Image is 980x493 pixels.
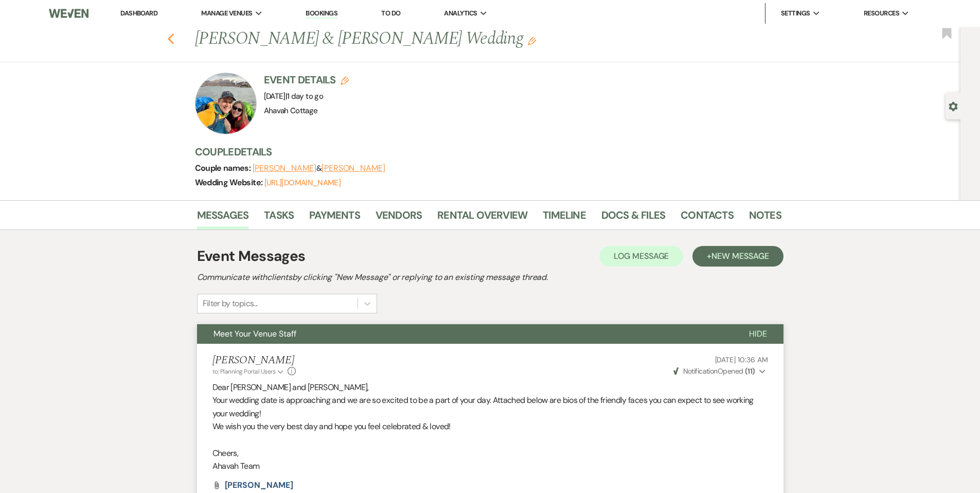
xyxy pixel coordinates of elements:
h5: [PERSON_NAME] [212,354,296,367]
button: NotificationOpened (11) [672,366,768,377]
span: Manage Venues [201,8,252,19]
p: We wish you the very best day and hope you feel celebrated & loved! [212,420,768,433]
button: Hide [733,324,783,344]
span: Couple names: [195,163,253,173]
a: Timeline [543,207,586,230]
span: Ahavah Cottage [264,105,318,116]
span: & [253,163,385,173]
div: Filter by topics... [203,297,258,310]
button: to: Planning Portal Users [212,367,286,376]
a: [PERSON_NAME] [225,481,293,489]
a: Notes [749,207,781,230]
h1: Event Messages [197,245,306,267]
span: [DATE] 10:36 AM [715,355,768,364]
a: Vendors [376,207,422,230]
button: +New Message [692,246,783,267]
h1: [PERSON_NAME] & [PERSON_NAME] Wedding [195,27,656,51]
button: [PERSON_NAME] [253,164,316,172]
a: Bookings [306,9,337,19]
a: Tasks [264,207,294,230]
h3: Event Details [264,73,349,87]
a: Dashboard [120,9,157,17]
span: [PERSON_NAME] [225,480,293,490]
button: Edit [528,36,536,45]
p: Dear [PERSON_NAME] and [PERSON_NAME], [212,381,768,394]
p: Your wedding date is approaching and we are so excited to be a part of your day. Attached below a... [212,394,768,420]
button: Log Message [599,246,683,267]
a: Messages [197,207,249,230]
h2: Communicate with clients by clicking "New Message" or replying to an existing message thread. [197,271,783,284]
span: 1 day to go [287,91,323,101]
button: Meet Your Venue Staff [197,324,733,344]
span: Wedding Website: [195,177,264,188]
span: Meet Your Venue Staff [213,328,296,339]
img: Weven Logo [49,3,88,24]
a: To Do [381,9,400,17]
span: Resources [864,8,899,19]
span: Notification [683,366,718,376]
p: Cheers, [212,447,768,460]
a: Rental Overview [437,207,527,230]
span: Settings [781,8,810,19]
span: Log Message [614,251,669,261]
a: Docs & Files [601,207,665,230]
span: to: Planning Portal Users [212,367,276,376]
button: [PERSON_NAME] [322,164,385,172]
span: New Message [711,251,769,261]
a: [URL][DOMAIN_NAME] [264,178,341,188]
span: Analytics [444,8,477,19]
p: Ahavah Team [212,460,768,473]
strong: ( 11 ) [745,366,755,376]
span: | [286,91,323,101]
span: Opened [673,366,755,376]
h3: Couple Details [195,145,771,159]
a: Contacts [681,207,734,230]
span: [DATE] [264,91,324,101]
a: Payments [309,207,360,230]
button: Open lead details [949,101,958,111]
span: Hide [749,328,767,339]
